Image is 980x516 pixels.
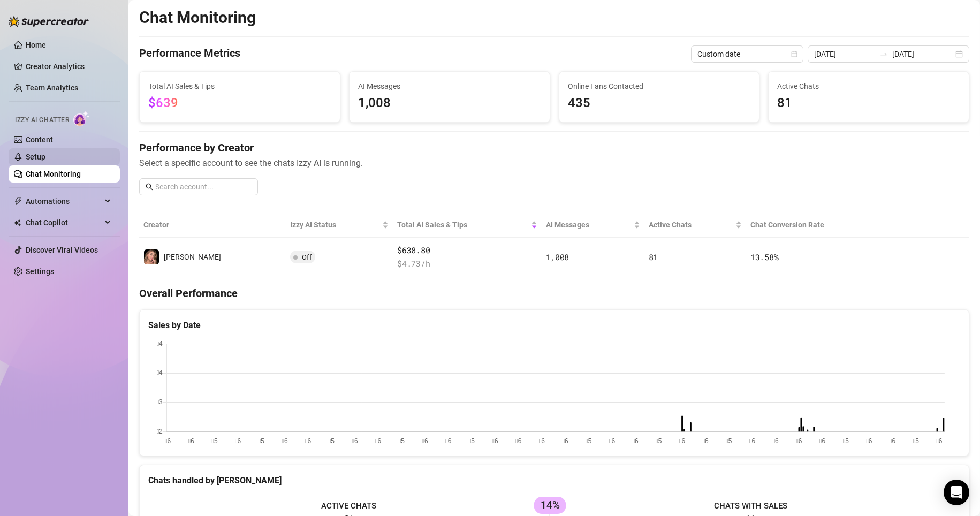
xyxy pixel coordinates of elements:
[944,480,969,505] div: Open Intercom Messenger
[26,58,111,75] a: Creator Analytics
[697,46,797,62] span: Custom date
[73,111,90,126] img: AI Chatter
[750,252,778,262] span: 13.58 %
[879,50,888,58] span: swap-right
[892,48,953,60] input: End date
[358,93,541,113] span: 1,008
[542,213,644,238] th: AI Messages
[26,153,45,161] a: Setup
[568,93,751,113] span: 435
[393,213,541,238] th: Total AI Sales & Tips
[26,170,81,178] a: Chat Monitoring
[879,50,888,58] span: to
[148,318,960,332] div: Sales by Date
[791,51,797,57] span: calendar
[14,219,21,226] img: Chat Copilot
[139,213,286,238] th: Creator
[546,219,632,231] span: AI Messages
[26,193,102,210] span: Automations
[139,140,969,155] h4: Performance by Creator
[26,41,46,49] a: Home
[568,80,751,92] span: Online Fans Contacted
[26,267,54,276] a: Settings
[144,249,159,264] img: Anastasia
[139,156,969,170] span: Select a specific account to see the chats Izzy AI is running.
[649,252,658,262] span: 81
[644,213,746,238] th: Active Chats
[148,80,331,92] span: Total AI Sales & Tips
[139,7,256,28] h2: Chat Monitoring
[146,183,153,191] span: search
[15,115,69,125] span: Izzy AI Chatter
[9,16,89,27] img: logo-BBDzfeDw.svg
[302,253,312,261] span: Off
[14,197,22,206] span: thunderbolt
[148,95,178,110] span: $639
[148,474,960,487] div: Chats handled by [PERSON_NAME]
[26,84,78,92] a: Team Analytics
[290,219,381,231] span: Izzy AI Status
[26,135,53,144] a: Content
[155,181,252,193] input: Search account...
[358,80,541,92] span: AI Messages
[777,93,960,113] span: 81
[814,48,875,60] input: Start date
[286,213,393,238] th: Izzy AI Status
[164,253,221,261] span: [PERSON_NAME]
[139,286,969,301] h4: Overall Performance
[777,80,960,92] span: Active Chats
[397,219,528,231] span: Total AI Sales & Tips
[746,213,886,238] th: Chat Conversion Rate
[139,45,240,63] h4: Performance Metrics
[546,252,569,262] span: 1,008
[397,257,537,270] span: $ 4.73 /h
[26,214,102,231] span: Chat Copilot
[649,219,733,231] span: Active Chats
[26,246,98,254] a: Discover Viral Videos
[397,244,537,257] span: $638.80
